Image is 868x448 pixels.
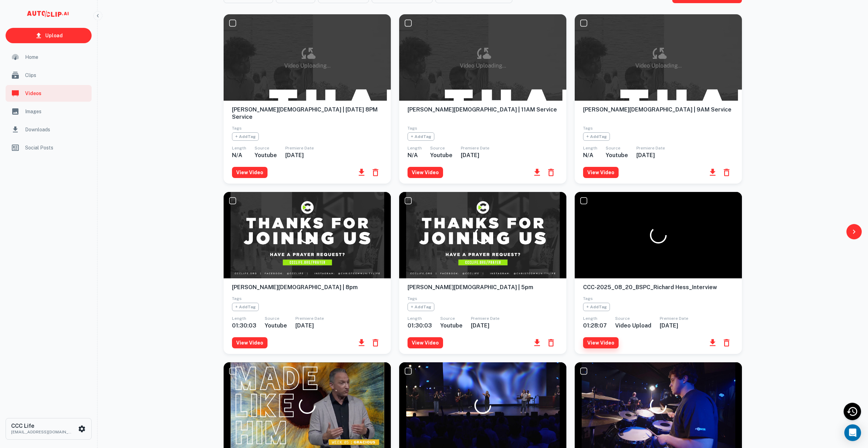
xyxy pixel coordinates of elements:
[583,132,610,141] span: + Add Tag
[430,152,452,159] h6: youtube
[232,152,246,159] h6: N/A
[6,418,92,440] button: CCC Life[EMAIL_ADDRESS][DOMAIN_NAME]
[295,316,324,321] span: Premiere Date
[408,106,558,121] h6: [PERSON_NAME][DEMOGRAPHIC_DATA] | 11AM Service
[232,322,256,329] h6: 01:30:03
[255,146,269,150] span: Source
[606,152,628,159] h6: youtube
[408,167,443,178] button: View Video
[285,146,314,150] span: Premiere Date
[583,322,607,329] h6: 01:28:07
[232,146,246,150] span: Length
[6,85,92,102] a: Videos
[408,322,432,329] h6: 01:30:03
[460,45,506,70] div: Video Uploading...
[606,146,620,150] span: Source
[461,146,489,150] span: Premiere Date
[660,316,688,321] span: Premiere Date
[844,424,861,441] div: Open Intercom Messenger
[583,146,597,150] span: Length
[232,126,242,131] span: Tags
[408,132,434,141] span: + Add Tag
[583,152,597,159] h6: N/A
[232,106,382,121] h6: [PERSON_NAME][DEMOGRAPHIC_DATA] | [DATE] 8PM Service
[583,337,619,348] button: View Video
[583,303,610,311] span: + Add Tag
[25,71,87,79] span: Clips
[25,108,87,115] span: Images
[408,146,422,150] span: Length
[583,296,593,301] span: Tags
[408,152,422,159] h6: N/A
[285,152,314,159] h6: [DATE]
[232,337,268,348] button: View Video
[25,53,87,61] span: Home
[461,152,489,159] h6: [DATE]
[408,296,417,301] span: Tags
[232,167,268,178] button: View Video
[583,316,597,321] span: Length
[232,316,246,321] span: Length
[6,103,92,120] a: Images
[636,152,665,159] h6: [DATE]
[636,146,665,150] span: Premiere Date
[583,106,734,121] h6: [PERSON_NAME][DEMOGRAPHIC_DATA] | 9AM Service
[471,316,499,321] span: Premiere Date
[430,146,445,150] span: Source
[615,322,651,329] h6: Video Upload
[583,167,619,178] button: View Video
[265,322,287,329] h6: youtube
[232,296,242,301] span: Tags
[232,284,382,291] h6: [PERSON_NAME][DEMOGRAPHIC_DATA] | 8pm
[295,322,324,329] h6: [DATE]
[11,423,74,429] h6: CCC Life
[660,322,688,329] h6: [DATE]
[408,126,417,131] span: Tags
[471,322,499,329] h6: [DATE]
[408,303,434,311] span: + Add Tag
[615,316,630,321] span: Source
[232,132,259,141] span: + Add Tag
[6,121,92,138] a: Downloads
[408,284,558,291] h6: [PERSON_NAME][DEMOGRAPHIC_DATA] | 5pm
[6,139,92,156] a: Social Posts
[583,284,734,291] h6: CCC-2025_08_20_BSPC_Richard Hess_Interview
[440,322,463,329] h6: youtube
[232,303,259,311] span: + Add Tag
[25,126,87,133] span: Downloads
[6,67,92,84] a: Clips
[6,28,92,43] a: Upload
[408,337,443,348] button: View Video
[284,45,331,70] div: Video Uploading...
[25,90,87,97] span: Videos
[583,126,593,131] span: Tags
[25,144,87,152] span: Social Posts
[255,152,277,159] h6: youtube
[844,403,861,420] div: Recent Activity
[635,45,682,70] div: Video Uploading...
[440,316,455,321] span: Source
[45,32,63,39] p: Upload
[11,429,74,435] p: [EMAIL_ADDRESS][DOMAIN_NAME]
[265,316,279,321] span: Source
[408,316,422,321] span: Length
[6,49,92,65] a: Home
